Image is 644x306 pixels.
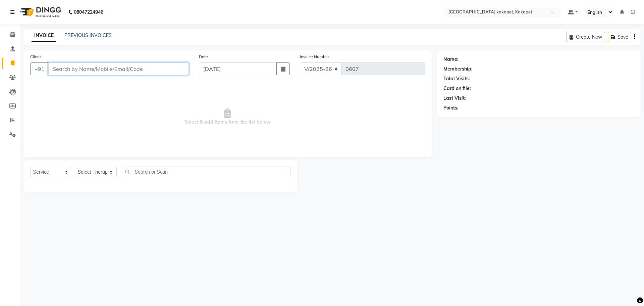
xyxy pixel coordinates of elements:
[64,32,112,38] a: PREVIOUS INVOICES
[608,32,631,42] button: Save
[30,54,41,60] label: Client
[567,32,605,42] button: Create New
[30,62,49,75] button: +91
[199,54,208,60] label: Date
[17,3,63,21] img: logo
[74,3,103,21] b: 08047224946
[443,95,466,102] div: Last Visit:
[30,83,425,150] span: Select & add items from the list below
[300,54,329,60] label: Invoice Number
[122,167,290,177] input: Search or Scan
[32,30,56,42] a: INVOICE
[443,104,459,112] div: Points:
[443,65,473,73] div: Membership:
[443,56,459,63] div: Name:
[443,85,471,92] div: Card on file:
[443,75,470,82] div: Total Visits:
[48,62,189,75] input: Search by Name/Mobile/Email/Code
